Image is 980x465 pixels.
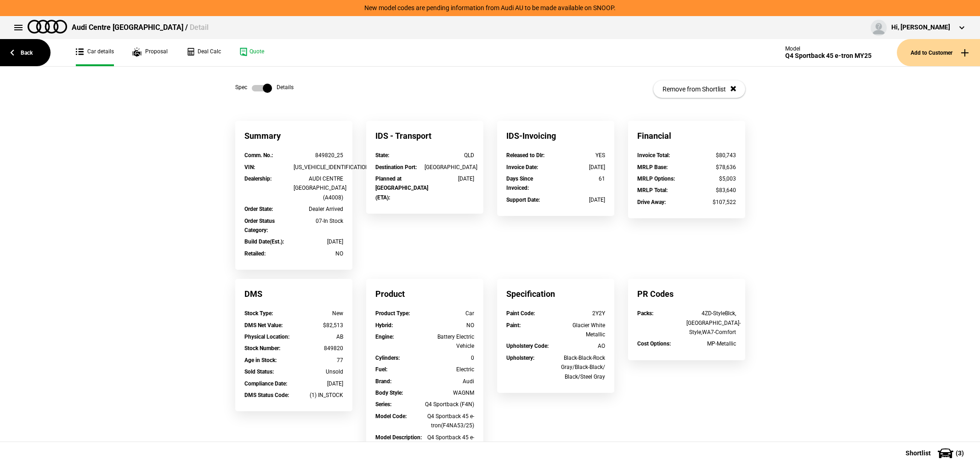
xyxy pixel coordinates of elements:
div: Audi Centre [GEOGRAPHIC_DATA] / [72,23,209,33]
div: NO [425,321,474,330]
strong: Fuel : [375,366,387,373]
a: Proposal [132,39,168,66]
div: Black-Black-Rock Gray/Black-Black/ Black/Steel Gray [555,353,605,381]
strong: MRLP Base : [637,164,668,170]
div: [DATE] [294,237,343,246]
div: [DATE] [294,379,343,388]
div: NO [294,249,343,258]
strong: Build Date(Est.) : [244,238,284,245]
strong: Series : [375,401,391,408]
div: New [294,309,343,318]
div: Hi, [PERSON_NAME] [891,23,950,32]
div: $78,636 [686,163,736,172]
strong: Order State : [244,206,273,212]
strong: Brand : [375,378,391,385]
strong: Compliance Date : [244,380,287,387]
div: Car [425,309,474,318]
div: [US_VEHICLE_IDENTIFICATION_NUMBER] [294,163,343,172]
div: IDS-Invoicing [497,121,614,151]
strong: Model Description : [375,434,422,441]
div: [GEOGRAPHIC_DATA] [425,163,474,172]
strong: Drive Away : [637,199,666,205]
strong: Order Status Category : [244,218,275,233]
div: (1) IN_STOCK [294,391,343,400]
strong: Product Type : [375,310,410,317]
div: Spec Details [235,84,294,93]
strong: Cylinders : [375,355,400,361]
strong: Model Code : [375,413,407,420]
div: YES [555,151,605,160]
div: Audi [425,377,474,386]
div: Battery Electric Vehicle [425,332,474,351]
strong: Destination Port : [375,164,417,170]
div: DMS [235,279,352,309]
div: $82,513 [294,321,343,330]
div: 07-In Stock [294,216,343,226]
strong: Physical Location : [244,334,289,340]
div: Model [785,45,872,52]
strong: Body Style : [375,390,403,396]
div: Glacier White Metallic [555,321,605,340]
strong: Retailed : [244,250,266,257]
strong: Cost Options : [637,340,671,347]
div: WAGNM [425,388,474,397]
img: audi.png [28,20,67,34]
div: 61 [555,174,605,183]
strong: Invoice Date : [506,164,538,170]
strong: Support Date : [506,197,540,203]
strong: MRLP Total : [637,187,668,193]
button: Add to Customer [897,39,980,66]
div: Summary [235,121,352,151]
strong: State : [375,152,389,159]
div: [DATE] [425,174,474,183]
strong: Age in Stock : [244,357,277,363]
div: Unsold [294,367,343,376]
div: Q4 Sportback (F4N) [425,400,474,409]
div: 4ZD-StyleBlck,[GEOGRAPHIC_DATA]-Style,WA7-Comfort [686,309,736,337]
div: Electric [425,365,474,374]
strong: DMS Status Code : [244,392,289,398]
div: [DATE] [555,163,605,172]
strong: Hybrid : [375,322,393,329]
div: Specification [497,279,614,309]
div: 849820_25 [294,151,343,160]
strong: Sold Status : [244,369,274,375]
strong: Upholstery Code : [506,343,549,349]
strong: Stock Type : [244,310,273,317]
div: Q4 Sportback 45 e-tron(F4NA53/25) [425,412,474,431]
strong: MRLP Options : [637,176,675,182]
span: ( 3 ) [956,450,964,456]
div: PR Codes [628,279,745,309]
a: Quote [239,39,264,66]
span: Shortlist [906,450,931,456]
strong: Stock Number : [244,345,280,352]
div: Q4 Sportback 45 e-tron MY25 [785,52,872,60]
strong: Upholstery : [506,355,534,361]
strong: Comm. No. : [244,152,273,159]
strong: Dealership : [244,176,272,182]
strong: Invoice Total : [637,152,670,159]
div: AUDI CENTRE [GEOGRAPHIC_DATA] (A4008) [294,174,343,202]
strong: Engine : [375,334,394,340]
span: Detail [190,23,209,32]
a: Car details [76,39,114,66]
div: IDS - Transport [366,121,483,151]
div: 77 [294,356,343,365]
strong: Released to Dlr : [506,152,544,159]
div: Q4 Sportback 45 e-tron MY25 [425,433,474,452]
strong: VIN : [244,164,255,170]
div: 0 [425,353,474,363]
strong: Paint Code : [506,310,535,317]
strong: DMS Net Value : [244,322,283,329]
a: Deal Calc [186,39,221,66]
button: Shortlist(3) [892,442,980,465]
strong: Days Since Invoiced : [506,176,533,191]
div: $80,743 [686,151,736,160]
div: $107,522 [686,198,736,207]
div: $83,640 [686,186,736,195]
div: MP-Metallic [686,339,736,348]
strong: Packs : [637,310,653,317]
strong: Paint : [506,322,521,329]
div: Product [366,279,483,309]
div: AB [294,332,343,341]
